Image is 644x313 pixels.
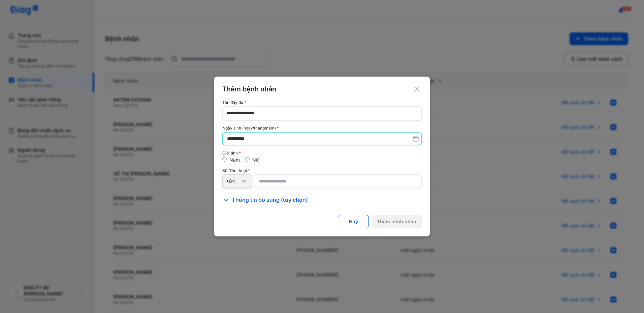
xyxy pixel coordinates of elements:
div: Thêm bệnh nhân [222,85,422,93]
div: Thêm bệnh nhân [377,219,416,225]
div: Số điện thoại [222,168,422,173]
span: Thông tin bổ sung (tùy chọn) [232,196,308,204]
button: Thêm bệnh nhân [372,215,422,228]
label: Nữ [252,157,259,163]
div: Giới tính [222,151,422,155]
button: Huỷ [338,215,369,228]
div: Tên đầy đủ [222,100,422,105]
label: Nam [229,157,240,163]
div: Ngày sinh (ngày/tháng/năm) [222,126,422,131]
div: +84 [226,178,240,184]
